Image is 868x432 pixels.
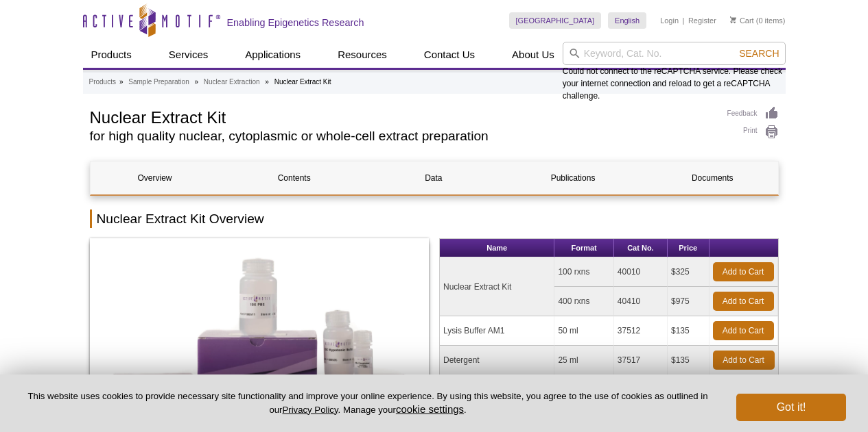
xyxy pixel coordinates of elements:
[194,78,198,86] li: »
[509,12,602,29] a: [GEOGRAPHIC_DATA]
[668,316,709,346] td: $135
[90,209,779,228] h2: Nuclear Extract Kit Overview
[91,162,220,194] a: Overview
[563,42,786,102] div: Could not connect to the reCAPTCHA service. Please check your internet connection and reload to g...
[668,346,709,375] td: $135
[227,16,364,29] h2: Enabling Epigenetics Research
[90,106,714,127] h1: Nuclear Extract Kit
[119,78,124,86] li: »
[89,76,116,88] a: Products
[416,42,483,68] a: Contact Us
[739,48,779,59] span: Search
[204,76,260,88] a: Nuclear Extraction
[736,394,846,421] button: Got it!
[440,346,554,375] td: Detergent
[440,239,554,257] th: Name
[554,346,613,375] td: 25 ml
[727,106,779,121] a: Feedback
[282,405,338,415] a: Privacy Policy
[683,12,685,29] li: |
[161,42,217,68] a: Services
[90,130,714,142] h2: for high quality nuclear, cytoplasmic or whole-cell extract preparation
[608,12,646,29] a: English
[554,239,613,257] th: Format
[554,287,613,316] td: 400 rxns
[614,239,668,257] th: Cat No.
[730,12,786,29] li: (0 items)
[274,78,331,86] li: Nuclear Extract Kit
[554,257,613,287] td: 100 rxns
[504,42,563,68] a: About Us
[614,287,668,316] td: 40410
[614,257,668,287] td: 40010
[508,162,637,194] a: Publications
[668,257,709,287] td: $325
[648,162,777,194] a: Documents
[440,316,554,346] td: Lysis Buffer AM1
[369,162,498,194] a: Data
[730,16,736,23] img: Your Cart
[614,316,668,346] td: 37512
[713,321,774,340] a: Add to Cart
[614,346,668,375] td: 37517
[660,16,679,25] a: Login
[668,239,709,257] th: Price
[688,16,716,25] a: Register
[730,16,754,25] a: Cart
[821,385,854,418] iframe: Intercom live chat
[713,292,774,311] a: Add to Cart
[440,257,554,316] td: Nuclear Extract Kit
[713,262,774,281] a: Add to Cart
[265,78,269,86] li: »
[563,42,786,65] input: Keyword, Cat. No.
[727,125,779,140] a: Print
[83,42,140,68] a: Products
[22,390,714,416] p: This website uses cookies to provide necessary site functionality and improve your online experie...
[230,162,359,194] a: Contents
[128,76,189,88] a: Sample Preparation
[329,42,395,68] a: Resources
[396,403,464,415] button: cookie settings
[713,351,775,370] a: Add to Cart
[735,47,783,60] button: Search
[554,316,613,346] td: 50 ml
[237,42,309,68] a: Applications
[668,287,709,316] td: $975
